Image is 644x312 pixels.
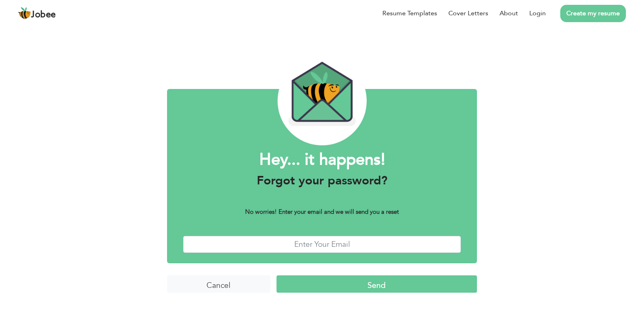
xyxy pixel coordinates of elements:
b: No worries! Enter your email and we will send you a reset [245,208,399,216]
input: Enter Your Email [183,236,461,253]
img: envelope_bee.png [277,56,367,145]
a: About [500,8,518,18]
input: Send [277,275,477,293]
a: Login [529,8,546,18]
a: Jobee [18,7,56,20]
a: Create my resume [560,5,626,22]
h3: Forgot your password? [183,174,461,188]
a: Resume Templates [382,8,437,18]
span: Jobee [31,10,56,19]
h1: Hey... it happens! [183,149,461,170]
img: jobee.io [18,7,31,20]
input: Cancel [167,275,270,293]
a: Cover Letters [448,8,488,18]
